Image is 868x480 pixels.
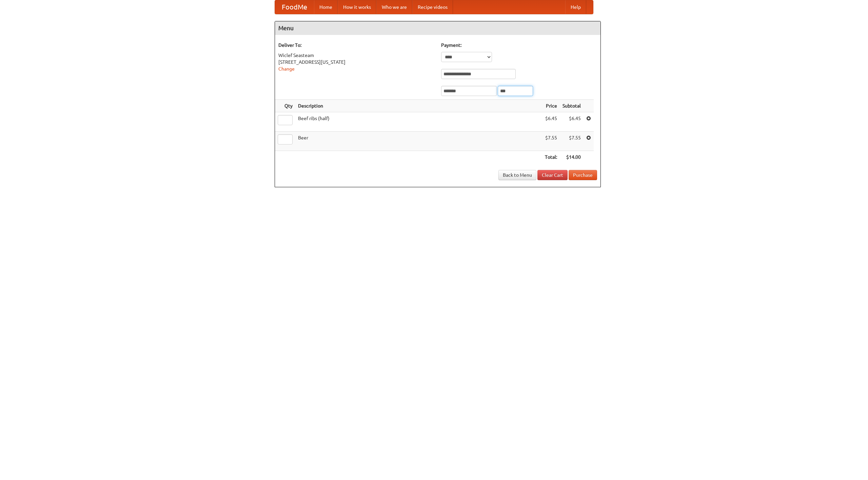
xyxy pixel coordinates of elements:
[278,66,295,72] a: Change
[560,100,584,112] th: Subtotal
[278,42,434,49] h5: Deliver To:
[560,132,584,151] td: $7.55
[542,151,560,164] th: Total:
[314,0,338,14] a: Home
[275,100,295,112] th: Qty
[560,112,584,132] td: $6.45
[295,132,542,151] td: Beer
[537,170,568,180] a: Clear Cart
[278,59,434,65] div: [STREET_ADDRESS][US_STATE]
[542,112,560,132] td: $6.45
[569,170,597,180] button: Purchase
[565,0,586,14] a: Help
[498,170,536,180] a: Back to Menu
[560,151,584,164] th: $14.00
[441,42,597,49] h5: Payment:
[278,52,434,59] div: Wiclef Seasteam
[295,112,542,132] td: Beef ribs (half)
[275,21,600,35] h4: Menu
[542,100,560,112] th: Price
[338,0,376,14] a: How it works
[376,0,412,14] a: Who we are
[275,0,314,14] a: FoodMe
[542,132,560,151] td: $7.55
[412,0,453,14] a: Recipe videos
[295,100,542,112] th: Description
